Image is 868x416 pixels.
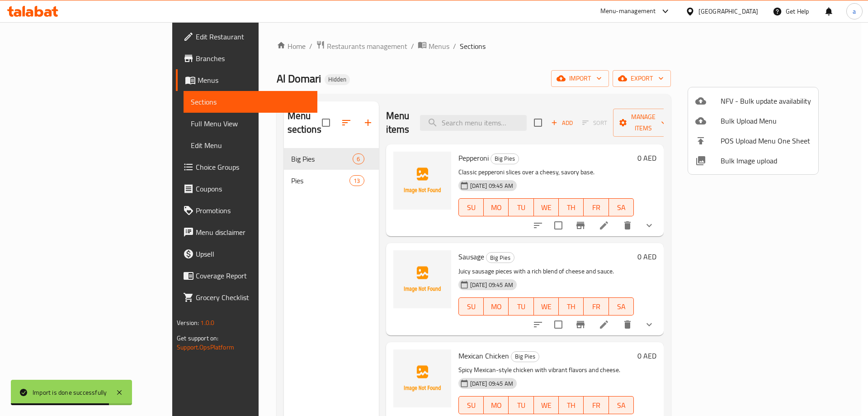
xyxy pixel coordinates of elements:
[688,111,818,131] li: Upload bulk menu
[721,115,811,126] span: Bulk Upload Menu
[688,131,818,151] li: POS Upload Menu One Sheet
[721,155,811,166] span: Bulk Image upload
[688,91,818,111] li: NFV - Bulk update availability
[33,387,107,397] div: Import is done successfully
[721,96,811,106] span: NFV - Bulk update availability
[721,135,811,146] span: POS Upload Menu One Sheet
